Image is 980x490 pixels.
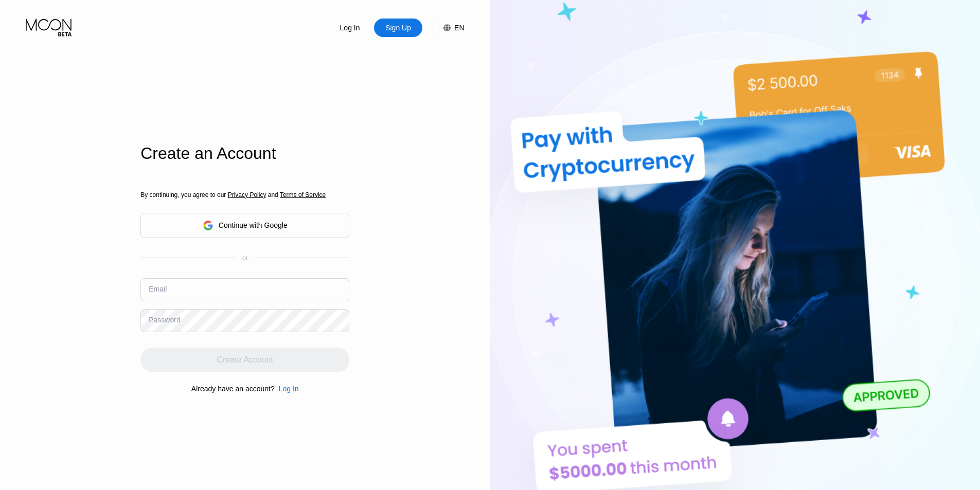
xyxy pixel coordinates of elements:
div: Continue with Google [219,221,288,229]
span: Terms of Service [280,191,326,198]
div: EN [454,24,464,32]
div: Already have an account? [191,385,275,393]
div: or [242,255,248,262]
div: Log In [339,23,361,33]
div: By continuing, you agree to our [140,191,349,198]
div: Password [149,316,180,324]
div: Log In [275,385,299,393]
div: Continue with Google [140,213,349,238]
div: Create an Account [140,144,349,163]
span: Privacy Policy [228,191,266,198]
div: Sign Up [384,23,412,33]
div: EN [433,19,464,37]
div: Log In [326,19,374,37]
div: Email [149,285,167,293]
div: Log In [279,385,299,393]
span: and [266,191,280,198]
div: Sign Up [374,19,422,37]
